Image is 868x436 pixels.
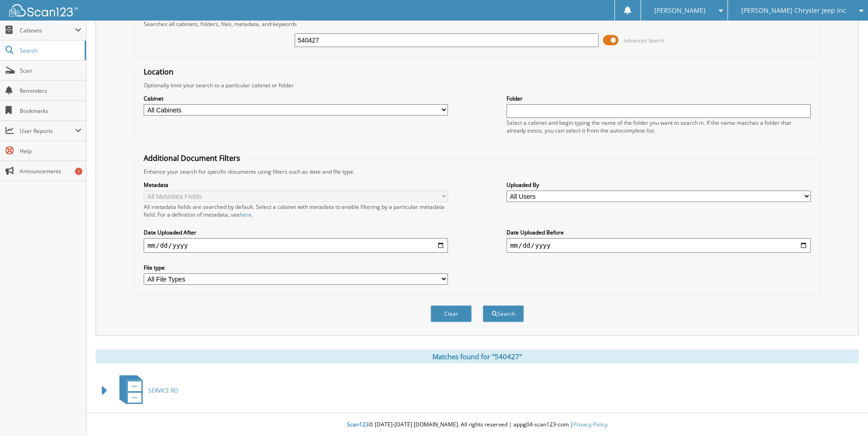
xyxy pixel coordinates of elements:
[347,420,369,428] span: Scan123
[144,229,448,236] label: Date Uploaded After
[148,387,178,394] span: SERVICE RO
[144,181,448,189] label: Metadata
[20,107,81,115] span: Bookmarks
[654,8,706,13] span: [PERSON_NAME]
[75,168,82,175] div: 1
[114,372,178,409] a: SERVICE RO
[483,305,524,322] button: Search
[144,264,448,271] label: File type
[20,67,81,74] span: Scan
[507,238,811,253] input: end
[20,127,75,135] span: User Reports
[20,47,80,54] span: Search
[144,95,448,102] label: Cabinet
[139,81,815,89] div: Optionally limit your search to a particular cabinet or folder
[624,37,664,44] span: Advanced Search
[96,350,859,363] div: Matches found for "540427"
[20,167,81,175] span: Announcements
[20,147,81,155] span: Help
[139,153,245,163] legend: Additional Document Filters
[507,95,811,102] label: Folder
[139,20,815,28] div: Searches all cabinets, folders, files, metadata, and keywords
[507,119,811,134] div: Select a cabinet and begin typing the name of the folder you want to search in. If the name match...
[507,181,811,189] label: Uploaded By
[144,238,448,253] input: start
[139,67,178,77] legend: Location
[741,8,846,13] span: [PERSON_NAME] Chrysler Jeep Inc
[20,87,81,95] span: Reminders
[573,420,608,428] a: Privacy Policy
[20,27,75,34] span: Cabinets
[431,305,472,322] button: Clear
[507,229,811,236] label: Date Uploaded Before
[822,392,868,436] iframe: Chat Widget
[144,203,448,218] div: All metadata fields are searched by default. Select a cabinet with metadata to enable filtering b...
[86,414,868,436] div: © [DATE]-[DATE] [DOMAIN_NAME]. All rights reserved | appg04-scan123-com |
[139,168,815,175] div: Enhance your search for specific documents using filters such as date and file type.
[240,211,252,218] a: here
[9,4,78,16] img: scan123-logo-white.svg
